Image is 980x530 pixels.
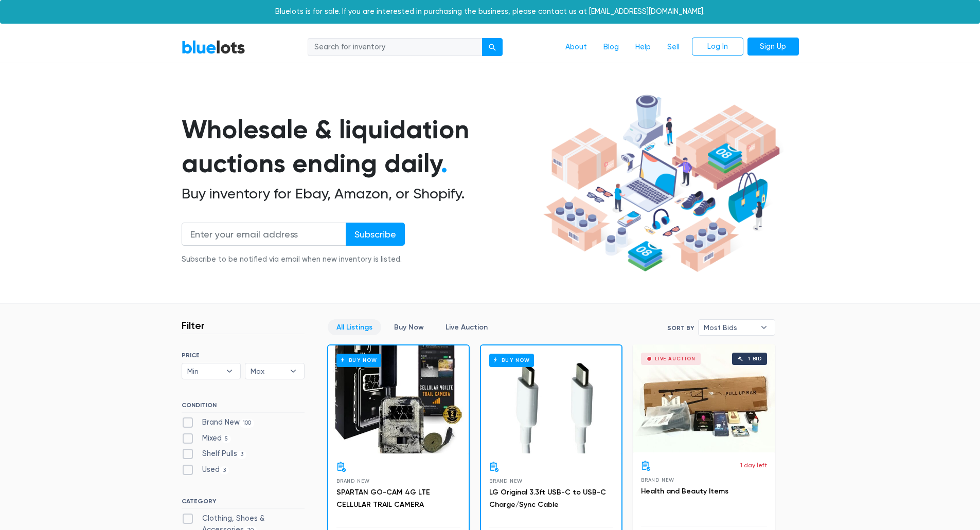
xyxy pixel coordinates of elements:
[251,363,284,379] span: Max
[182,223,346,246] input: Enter your email address
[182,433,231,444] label: Mixed
[222,435,231,443] span: 5
[704,320,755,335] span: Most Bids
[641,487,728,496] a: Health and Beauty Items
[667,323,694,333] label: Sort By
[182,417,255,428] label: Brand New
[489,488,606,509] a: LG Original 3.3ft USB-C to USB-C Charge/Sync Cable
[540,90,783,277] img: hero-ee84e7d0318cb26816c560f6b4441b76977f77a177738b4e94f68c95b2b83dbb.png
[219,363,240,379] b: ▾
[336,478,370,484] span: Brand New
[182,185,540,203] h2: Buy inventory for Ebay, Amazon, or Shopify.
[182,352,305,359] h6: PRICE
[240,419,255,427] span: 100
[641,477,674,483] span: Brand New
[182,498,305,509] h6: CATEGORY
[308,38,483,57] input: Search for inventory
[692,38,743,56] a: Log In
[655,356,696,361] div: Live Auction
[740,461,767,470] p: 1 day left
[182,254,405,265] div: Subscribe to be notified via email when new inventory is listed.
[481,345,621,453] a: Buy Now
[747,38,799,56] a: Sign Up
[328,319,381,335] a: All Listings
[182,40,245,54] a: BlueLots
[182,401,305,413] h6: CONDITION
[595,38,627,57] a: Blog
[441,148,448,179] span: .
[489,478,523,484] span: Brand New
[182,319,205,332] h3: Filter
[346,223,405,246] input: Subscribe
[633,344,775,452] a: Live Auction 1 bid
[336,488,430,509] a: SPARTAN GO-CAM 4G LTE CELLULAR TRAIL CAMERA
[659,38,688,57] a: Sell
[182,113,540,181] h1: Wholesale & liquidation auctions ending daily
[182,448,247,460] label: Shelf Pulls
[627,38,659,57] a: Help
[557,38,595,57] a: About
[237,451,247,459] span: 3
[385,319,433,335] a: Buy Now
[220,466,229,474] span: 3
[437,319,496,335] a: Live Auction
[753,320,775,335] b: ▾
[187,363,221,379] span: Min
[282,363,304,379] b: ▾
[182,464,229,476] label: Used
[328,345,469,453] a: Buy Now
[336,354,381,367] h6: Buy Now
[489,354,534,367] h6: Buy Now
[748,356,762,361] div: 1 bid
